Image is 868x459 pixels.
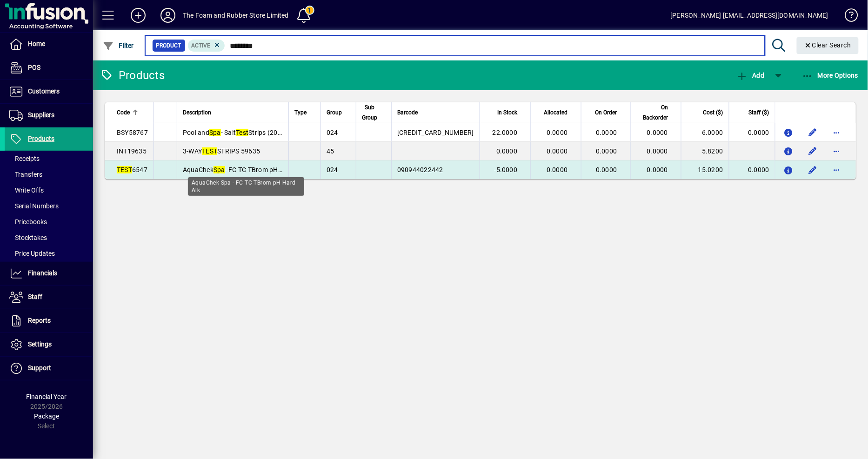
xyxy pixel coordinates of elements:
[5,230,93,246] a: Stocktakes
[797,37,859,54] button: Clear
[5,357,93,380] a: Support
[595,107,617,118] span: On Order
[9,186,44,194] span: Write Offs
[9,234,47,241] span: Stocktakes
[734,67,767,84] button: Add
[486,107,526,118] div: In Stock
[587,107,626,118] div: On Order
[327,129,338,136] span: 024
[805,125,820,140] button: Edit
[27,393,67,400] span: Financial Year
[829,162,844,177] button: More options
[5,80,93,103] a: Customers
[188,40,225,52] mat-chip: Activation Status: Active
[9,202,59,210] span: Serial Numbers
[596,166,617,173] span: 0.0000
[123,7,153,24] button: Add
[5,214,93,230] a: Pricebooks
[703,107,723,118] span: Cost ($)
[736,72,764,79] span: Add
[28,269,57,277] span: Financials
[202,147,217,155] em: TEST
[647,166,668,173] span: 0.0000
[153,7,183,24] button: Profile
[294,107,307,118] span: Type
[28,340,52,348] span: Settings
[829,144,844,159] button: More options
[28,64,40,71] span: POS
[183,8,289,23] div: The Foam and Rubber Store Limited
[362,102,377,123] span: Sub Group
[5,309,93,333] a: Reports
[183,166,305,173] span: AquaChek - FC TC TBrom pH Hard Alk
[671,8,828,23] div: [PERSON_NAME] [EMAIL_ADDRESS][DOMAIN_NAME]
[397,107,474,118] div: Barcode
[117,147,147,155] span: INT19635
[327,147,334,155] span: 45
[9,250,55,257] span: Price Updates
[327,166,338,173] span: 024
[28,111,54,119] span: Suppliers
[547,129,568,136] span: 0.0000
[362,102,386,123] div: Sub Group
[805,162,820,177] button: Edit
[596,147,617,155] span: 0.0000
[647,147,668,155] span: 0.0000
[681,142,729,160] td: 5.8200
[729,160,775,179] td: 0.0000
[5,198,93,214] a: Serial Numbers
[5,104,93,127] a: Suppliers
[117,166,147,173] span: 6547
[5,246,93,261] a: Price Updates
[5,151,93,166] a: Receipts
[800,67,861,84] button: More Options
[596,129,617,136] span: 0.0000
[9,218,47,226] span: Pricebooks
[28,317,51,324] span: Reports
[5,286,93,309] a: Staff
[28,293,42,300] span: Staff
[829,125,844,140] button: More options
[183,129,299,136] span: Pool and - Salt Strips (20 Strips)
[188,177,304,196] div: AquaChek Spa - FC TC TBrom pH Hard Alk
[5,182,93,198] a: Write Offs
[183,147,260,155] span: 3-WAY STRIPS 59635
[749,107,769,118] span: Staff ($)
[28,87,60,95] span: Customers
[5,56,93,80] a: POS
[117,166,132,173] em: TEST
[536,107,576,118] div: Allocated
[636,102,677,123] div: On Backorder
[327,107,350,118] div: Group
[214,166,225,173] em: Spa
[681,123,729,142] td: 6.0000
[236,129,248,136] em: Test
[183,107,211,118] span: Description
[5,262,93,285] a: Financials
[28,135,54,142] span: Products
[5,166,93,182] a: Transfers
[100,37,136,54] button: Filter
[5,333,93,356] a: Settings
[496,147,518,155] span: 0.0000
[209,129,221,136] em: Spa
[802,72,859,79] span: More Options
[397,166,443,173] span: 090944022442
[547,147,568,155] span: 0.0000
[117,107,148,118] div: Code
[5,33,93,56] a: Home
[183,107,283,118] div: Description
[192,42,211,49] span: Active
[838,2,856,32] a: Knowledge Base
[34,412,59,420] span: Package
[494,166,518,173] span: -5.0000
[117,129,148,136] span: BSY58767
[9,171,42,178] span: Transfers
[100,68,165,83] div: Products
[547,166,568,173] span: 0.0000
[103,42,134,49] span: Filter
[156,41,181,50] span: Product
[497,107,517,118] span: In Stock
[544,107,568,118] span: Allocated
[28,40,45,47] span: Home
